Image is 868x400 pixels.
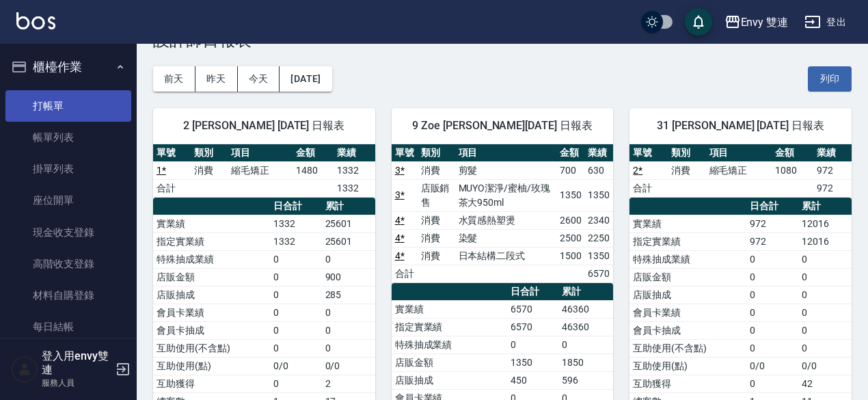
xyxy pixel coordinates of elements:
[629,321,746,339] td: 會員卡抽成
[418,144,455,162] th: 類別
[418,211,455,229] td: 消費
[507,354,558,371] td: 1350
[629,286,746,304] td: 店販抽成
[418,161,455,179] td: 消費
[270,268,321,286] td: 0
[798,268,852,286] td: 0
[42,377,111,389] p: 服務人員
[322,357,375,375] td: 0/0
[629,339,746,357] td: 互助使用(不含點)
[556,211,585,229] td: 2600
[507,336,558,354] td: 0
[556,179,585,211] td: 1350
[153,357,270,375] td: 互助使用(點)
[813,144,852,162] th: 業績
[270,357,321,375] td: 0/0
[191,144,228,162] th: 類別
[418,179,455,211] td: 店販銷售
[455,211,556,229] td: 水質感熱塑燙
[808,66,852,92] button: 列印
[5,311,131,343] a: 每日結帳
[153,250,270,268] td: 特殊抽成業績
[228,161,293,179] td: 縮毛矯正
[558,318,613,336] td: 46360
[392,300,508,318] td: 實業績
[798,321,852,339] td: 0
[153,215,270,232] td: 實業績
[153,66,195,92] button: 前天
[322,304,375,321] td: 0
[5,185,131,216] a: 座位開單
[270,232,321,250] td: 1332
[798,357,852,375] td: 0/0
[153,179,191,197] td: 合計
[455,144,556,162] th: 項目
[418,247,455,265] td: 消費
[5,49,131,85] button: 櫃檯作業
[322,250,375,268] td: 0
[584,161,613,179] td: 630
[418,229,455,247] td: 消費
[668,161,706,179] td: 消費
[408,119,597,133] span: 9 Zoe [PERSON_NAME][DATE] 日報表
[668,144,706,162] th: 類別
[685,8,712,36] button: save
[392,354,508,371] td: 店販金額
[153,232,270,250] td: 指定實業績
[270,215,321,232] td: 1332
[584,144,613,162] th: 業績
[558,336,613,354] td: 0
[153,375,270,392] td: 互助獲得
[798,304,852,321] td: 0
[322,286,375,304] td: 285
[556,229,585,247] td: 2500
[334,144,375,162] th: 業績
[322,268,375,286] td: 900
[629,232,746,250] td: 指定實業績
[280,66,331,92] button: [DATE]
[813,161,852,179] td: 972
[153,268,270,286] td: 店販金額
[798,198,852,215] th: 累計
[746,304,798,321] td: 0
[798,250,852,268] td: 0
[584,229,613,247] td: 2250
[746,339,798,357] td: 0
[798,375,852,392] td: 42
[322,321,375,339] td: 0
[228,144,293,162] th: 項目
[507,371,558,389] td: 450
[629,357,746,375] td: 互助使用(點)
[629,179,668,197] td: 合計
[238,66,280,92] button: 今天
[5,90,131,122] a: 打帳單
[270,375,321,392] td: 0
[5,280,131,311] a: 材料自購登錄
[746,321,798,339] td: 0
[558,300,613,318] td: 46360
[746,357,798,375] td: 0/0
[270,250,321,268] td: 0
[270,286,321,304] td: 0
[507,283,558,301] th: 日合計
[322,215,375,232] td: 25601
[629,144,668,162] th: 單號
[813,179,852,197] td: 972
[334,161,375,179] td: 1332
[42,349,111,377] h5: 登入用envy雙連
[629,250,746,268] td: 特殊抽成業績
[153,144,375,198] table: a dense table
[322,198,375,215] th: 累計
[584,265,613,282] td: 6570
[191,161,228,179] td: 消費
[772,161,813,179] td: 1080
[16,12,55,29] img: Logo
[507,300,558,318] td: 6570
[558,283,613,301] th: 累計
[455,247,556,265] td: 日本結構二段式
[629,304,746,321] td: 會員卡業績
[798,232,852,250] td: 12016
[746,250,798,268] td: 0
[270,198,321,215] th: 日合計
[741,14,789,31] div: Envy 雙連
